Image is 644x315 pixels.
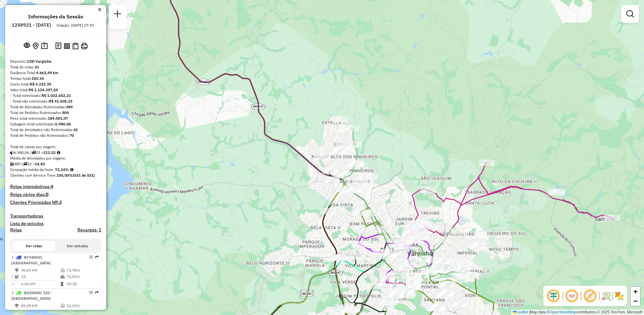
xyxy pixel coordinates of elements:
div: Atividade não roteirizada - GILSON RODRIGUES DOS [462,272,478,278]
span: | [GEOGRAPHIC_DATA] [11,255,51,265]
strong: 70 [70,133,74,138]
strong: (531 de 531) [73,173,95,178]
div: Atividade não roteirizada - EDSON AURELIANO [330,254,346,261]
strong: R$ 4.232,39 [30,82,51,86]
td: = [11,281,15,287]
div: Atividade não roteirizada - ENIO BALDANSI [426,304,442,311]
img: Fluxo de ruas [601,291,611,301]
em: Rota exportada [95,255,99,259]
h6: 1258921 - [DATE] [12,22,51,28]
i: Tempo total em rota [60,282,64,286]
div: Atividade não roteirizada - COMITIVA LOIRA GELAD [362,173,378,180]
div: Atividade não roteirizada - PEDRO HENRIQUE LOURE [388,292,403,298]
div: Valor total: [10,87,101,93]
strong: 282:34 [32,76,44,81]
div: Atividade não roteirizada - ANTONIO LUCAS NOGUEIRA DE SOUZA [470,243,486,249]
div: Atividade não roteirizada - CLAUDEMIR BATISTA [314,154,330,161]
div: Atividade não roteirizada - COMERCIAL E DISTRIBU [439,290,454,296]
div: Distância Total: [10,70,101,76]
div: Atividade não roteirizada - PEDRO HENRIQUE LOURE [386,292,402,298]
div: Atividade não roteirizada - ENIO BALDANSI [428,305,444,311]
strong: 100,00% [57,173,73,178]
div: Atividade não roteirizada - ENIO BALDANSI [427,304,443,311]
td: 89,98 KM [21,303,60,309]
div: Atividade não roteirizada - COMERCIAL E DISTRIBU [437,290,453,296]
div: Atividade não roteirizada - 60.910.457 NIOMARA ADAMI GALO [439,280,455,287]
td: 90,04 KM [21,267,60,274]
div: Atividade não roteirizada - ARMAZEM E PADARIA POPULAR LTDA [402,285,418,292]
div: Atividade não roteirizada - ENIO BALDANSI [427,304,443,310]
td: 15 [21,274,60,280]
div: Atividade não roteirizada - ENIO BALDANSI [430,305,445,311]
h4: Rotas vários dias: [10,192,101,197]
div: - Total não roteirizado: [10,98,101,104]
div: Atividade não roteirizada - WILIAN BECATY [336,186,352,192]
strong: 42 [73,127,78,132]
strong: 184.001,07 [48,116,68,121]
td: 72,51% [66,274,98,280]
div: Depósito: [10,59,101,64]
div: Atividade não roteirizada - PADARIA SANTA TEREZI [388,289,404,296]
div: Atividade não roteirizada - VITOR ZACARIAS DE BR [345,187,360,193]
i: Total de Atividades [15,275,19,279]
button: Visualizar Romaneio [71,41,80,51]
div: Atividade não roteirizada - HELCIO MOREIRA DE SO [433,258,449,264]
div: Atividade não roteirizada - TIAGO SEIXAS [330,148,346,154]
td: 09:20 [66,281,98,287]
span: BXZ6D05 [24,290,40,295]
strong: R$ 1.124.257,54 [28,87,58,92]
i: % de utilização do peso [60,268,65,272]
span: Ocultar deslocamento [546,288,561,304]
strong: 0 [46,192,48,197]
a: Zoom out [631,296,640,306]
div: Total de caixas por viagem: [10,144,101,150]
a: Zoom in [631,287,640,296]
div: Atividade não roteirizada - PEG PAG JUNIOR BUENO [352,178,368,184]
i: % de utilização da cubagem [60,275,65,279]
strong: 4.662,49 km [36,70,58,75]
i: Total de rotas [32,151,36,154]
div: Criação: [DATE] 17:59 [54,22,96,28]
div: Atividade não roteirizada - ANTONIA GOMES CANDIDO LTDA [402,230,417,236]
span: 1 - [11,255,51,265]
div: Atividade não roteirizada - CRISTIELLE REZENDE B [433,236,449,243]
h4: Transportadoras [10,213,101,219]
strong: 211,52 [43,150,56,155]
span: − [634,297,638,305]
div: Atividade não roteirizada - ENIO BALDANSI [430,304,445,311]
div: 6.980,06 / 33 = [10,150,101,155]
div: Custo total: [10,81,101,87]
div: Atividade não roteirizada - ENIO BALDANSI [428,304,444,310]
a: Nova sessão e pesquisa [111,8,124,22]
h4: Rotas improdutivas: [10,184,101,189]
div: Atividade não roteirizada - ENIO BALDANSI [427,305,443,311]
div: Atividade não roteirizada - HELCIO MOREIRA DE SO [434,258,450,264]
button: Ver rotas [12,241,56,251]
span: Clientes com Service Time: [10,173,57,178]
span: | [529,310,530,314]
div: Total de Atividades não Roteirizadas: [10,127,101,133]
div: Atividade não roteirizada - MARIA ROSANGELA DE [348,161,364,167]
span: Ocultar NR [564,288,580,304]
td: 73,78% [66,267,98,274]
td: 52,10% [66,303,98,309]
div: Atividade não roteirizada - DENILCIO OLIVEIRA SI [332,117,348,123]
i: Distância Total [15,304,19,308]
button: Logs desbloquear sessão [54,41,63,51]
div: Atividade não roteirizada - DAVID CABRAL SERRA [403,277,419,284]
em: Opções [89,291,93,294]
td: / [11,274,15,280]
button: Imprimir Rotas [80,41,89,51]
em: Rota exportada [95,291,99,294]
div: Total de rotas: [10,64,101,70]
div: Total de Atividades Roteirizadas: [10,104,101,110]
div: Atividade não roteirizada - MARIA ROSANGELA DE [347,161,363,167]
div: Atividade não roteirizada - ARMANDO CEZAR REIS D [336,142,352,149]
h4: Informações da Sessão [28,14,83,20]
div: Atividade não roteirizada - MARANHAO PESQUEIRO [548,189,564,195]
a: Exibir filtros [624,8,636,20]
div: 489 / 33 = [10,161,101,167]
div: Atividade não roteirizada - ROSA MARIA DOMINGUES [422,269,438,275]
div: - Total roteirizado: [10,93,101,98]
span: + [634,287,638,295]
